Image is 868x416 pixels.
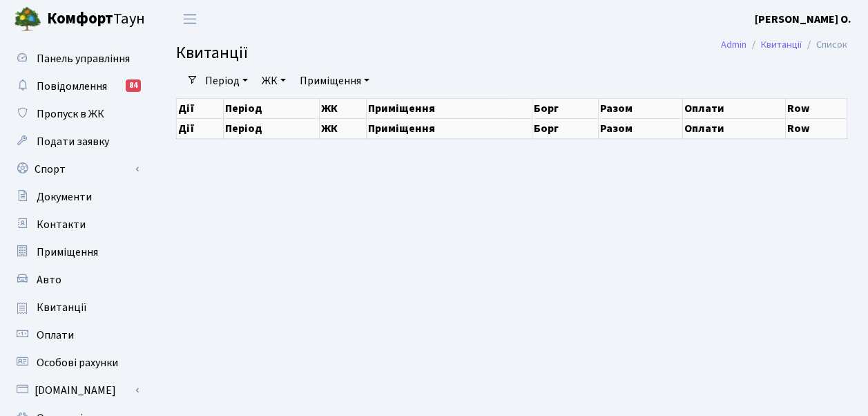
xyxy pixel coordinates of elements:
span: Контакти [37,217,86,232]
a: Оплати [7,321,145,349]
a: Період [200,69,253,93]
a: Приміщення [294,69,375,93]
th: Борг [532,98,598,118]
span: Квитанції [176,41,248,65]
a: Панель управління [7,45,145,73]
a: Квитанції [761,37,802,52]
th: Оплати [683,118,785,138]
span: Квитанції [37,300,87,315]
span: Оплати [37,328,74,343]
th: Разом [599,98,683,118]
th: Борг [532,118,598,138]
b: Комфорт [47,8,113,30]
th: Приміщення [367,98,532,118]
th: ЖК [319,98,366,118]
th: Дії [177,118,224,138]
th: Оплати [683,98,785,118]
a: Квитанції [7,294,145,321]
span: Документи [37,189,92,205]
a: [PERSON_NAME] О. [755,11,851,28]
a: Приміщення [7,238,145,266]
th: Приміщення [367,118,532,138]
th: ЖК [319,118,366,138]
th: Період [224,118,320,138]
span: Особові рахунки [37,355,118,370]
li: Список [802,37,847,53]
a: Особові рахунки [7,349,145,377]
th: Дії [177,98,224,118]
a: Спорт [7,155,145,183]
img: logo.png [14,6,41,33]
span: Пропуск в ЖК [37,106,104,122]
a: ЖК [256,69,291,93]
a: Подати заявку [7,128,145,155]
b: [PERSON_NAME] О. [755,12,851,27]
a: Контакти [7,211,145,238]
nav: breadcrumb [700,30,868,59]
span: Повідомлення [37,79,107,94]
a: Документи [7,183,145,211]
th: Разом [599,118,683,138]
span: Таун [47,8,145,31]
a: [DOMAIN_NAME] [7,377,145,404]
a: Admin [721,37,746,52]
th: Період [224,98,320,118]
span: Приміщення [37,245,98,260]
a: Пропуск в ЖК [7,100,145,128]
span: Подати заявку [37,134,109,149]
div: 84 [126,79,141,92]
th: Row [785,98,847,118]
th: Row [785,118,847,138]
a: Повідомлення84 [7,73,145,100]
a: Авто [7,266,145,294]
button: Переключити навігацію [173,8,207,30]
span: Панель управління [37,51,130,66]
span: Авто [37,272,61,287]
